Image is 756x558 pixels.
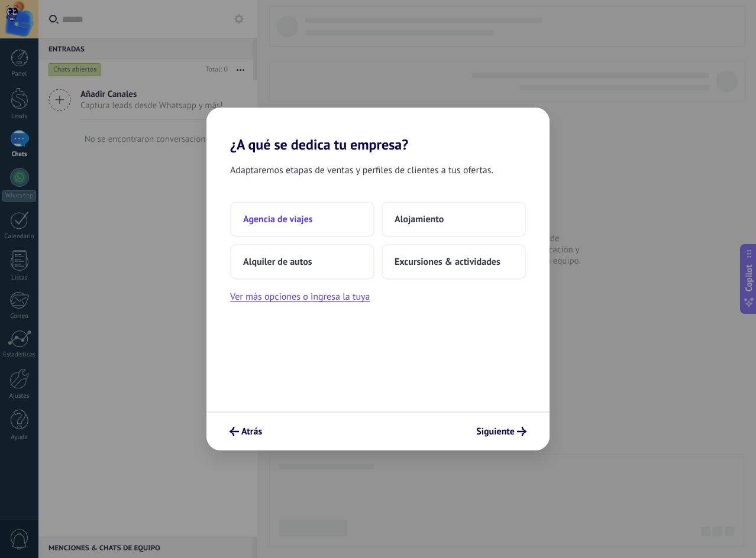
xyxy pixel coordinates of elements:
span: Excursiones & actividades [395,256,500,268]
button: Excursiones & actividades [382,244,526,280]
span: Atrás [241,427,262,436]
h2: ¿A qué se dedica tu empresa? [206,108,550,153]
span: Alquiler de autos [243,256,312,268]
span: Agencia de viajes [243,213,313,225]
span: Alojamiento [395,213,444,225]
span: Adaptaremos etapas de ventas y perfiles de clientes a tus ofertas. [230,163,493,178]
button: Siguiente [471,421,532,442]
button: Alquiler de autos [230,244,374,280]
span: Siguiente [476,427,515,436]
button: Atrás [224,421,267,442]
button: Agencia de viajes [230,202,374,237]
button: Ver más opciones o ingresa la tuya [230,289,370,304]
button: Alojamiento [382,202,526,237]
